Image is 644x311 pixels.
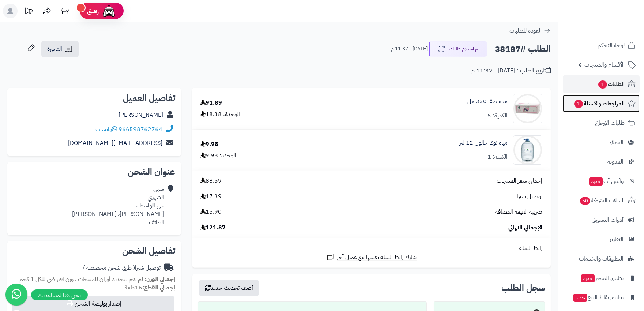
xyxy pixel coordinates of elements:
[513,94,542,123] img: 81311a712c619bdf75446576019b57303d5-90x90.jpg
[467,97,508,106] a: مياه صفا 330 مل
[580,273,624,283] span: تطبيق المتجر
[87,7,99,15] span: رفيق
[102,4,116,18] img: ai-face.png
[429,41,487,57] button: تم استلام طلبك
[563,134,640,151] a: العملاء
[13,247,175,255] h2: تفاصيل الشحن
[200,177,222,185] span: 88.59
[563,37,640,54] a: لوحة التحكم
[509,26,542,35] span: العودة للطلبات
[580,197,590,205] span: 50
[598,80,607,89] span: 1
[497,177,542,185] span: إجمالي سعر المنتجات
[142,283,175,292] strong: إجمالي القطع:
[609,137,624,147] span: العملاء
[13,168,175,176] h2: عنوان الشحن
[118,125,162,134] a: 966598762764
[563,211,640,229] a: أدوات التسويق
[598,40,625,50] span: لوحة التحكم
[391,45,428,53] small: [DATE] - 11:37 م
[598,79,625,89] span: الطلبات
[573,294,587,302] span: جديد
[487,153,508,161] div: الكمية: 1
[579,254,624,264] span: التطبيقات والخدمات
[118,110,163,119] a: [PERSON_NAME]
[200,151,236,160] div: الوحدة: 9.98
[68,139,162,147] a: [EMAIL_ADDRESS][DOMAIN_NAME]
[517,192,542,201] span: توصيل شبرا
[607,157,624,167] span: المدونة
[594,20,637,35] img: logo-2.png
[13,94,175,102] h2: تفاصيل العميل
[41,41,79,57] a: الفاتورة
[95,125,117,134] a: واتساب
[563,95,640,112] a: المراجعات والأسئلة1
[563,114,640,132] a: طلبات الإرجاع
[513,135,542,165] img: 1666771619-Screenshot%202022-10-26%20110531-90x90.png
[509,26,551,35] a: العودة للطلبات
[563,250,640,267] a: التطبيقات والخدمات
[471,67,551,75] div: تاريخ الطلب : [DATE] - 11:37 م
[125,283,175,292] small: 6 قطعة
[573,292,624,303] span: تطبيق نقاط البيع
[487,112,508,120] div: الكمية: 5
[579,195,625,206] span: السلات المتروكة
[200,224,226,232] span: 121.87
[501,284,545,292] h3: سجل الطلب
[495,42,551,57] h2: الطلب #38187
[200,99,222,107] div: 91.89
[195,244,548,252] div: رابط السلة
[83,263,135,272] span: ( طرق شحن مخصصة )
[563,75,640,93] a: الطلبات1
[595,118,625,128] span: طلبات الإرجاع
[326,252,417,262] a: شارك رابط السلة نفسها مع عميل آخر
[610,234,624,244] span: التقارير
[47,45,62,53] span: الفاتورة
[200,208,222,216] span: 15.90
[573,98,625,109] span: المراجعات والأسئلة
[19,275,143,284] span: لم تقم بتحديد أوزان للمنتجات ، وزن افتراضي للكل 1 كجم
[589,177,603,186] span: جديد
[508,224,542,232] span: الإجمالي النهائي
[581,274,595,282] span: جديد
[563,172,640,190] a: وآتس آبجديد
[592,215,624,225] span: أدوات التسويق
[83,264,161,272] div: توصيل شبرا
[574,100,583,108] span: 1
[200,140,218,149] div: 9.98
[199,280,259,296] button: أضف تحديث جديد
[144,275,175,284] strong: إجمالي الوزن:
[588,176,624,186] span: وآتس آب
[563,231,640,248] a: التقارير
[563,192,640,209] a: السلات المتروكة50
[495,208,542,216] span: ضريبة القيمة المضافة
[337,253,417,262] span: شارك رابط السلة نفسها مع عميل آخر
[563,269,640,287] a: تطبيق المتجرجديد
[200,110,240,119] div: الوحدة: 18.38
[563,153,640,171] a: المدونة
[584,60,625,70] span: الأقسام والمنتجات
[19,4,38,20] a: تحديثات المنصة
[200,192,222,201] span: 17.39
[460,139,508,147] a: مياه نوفا جالون 12 لتر
[72,185,164,226] div: سهى الشهري حي الواسط ، [PERSON_NAME]، [PERSON_NAME] الطائف
[563,289,640,306] a: تطبيق نقاط البيعجديد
